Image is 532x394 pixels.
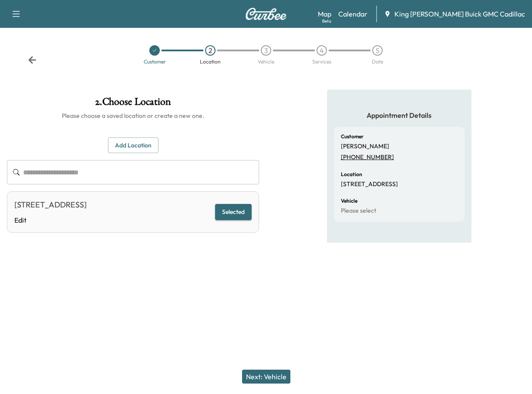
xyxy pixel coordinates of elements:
[341,172,362,177] h6: Location
[242,370,290,384] button: Next: Vehicle
[394,9,525,19] span: King [PERSON_NAME] Buick GMC Cadillac
[334,110,465,120] h5: Appointment Details
[341,134,364,139] h6: Customer
[215,204,252,220] button: Selected
[14,199,87,211] div: [STREET_ADDRESS]
[312,59,331,64] div: Services
[7,111,259,120] h6: Please choose a saved location or create a new one.
[341,180,398,188] p: [STREET_ADDRESS]
[28,56,37,64] div: Back
[341,143,389,150] p: [PERSON_NAME]
[108,137,158,154] button: Add Location
[322,18,331,24] div: Beta
[200,59,221,64] div: Location
[317,45,327,56] div: 4
[341,207,376,215] p: Please select
[372,45,383,56] div: 5
[7,97,259,111] h1: 2 . Choose Location
[341,153,401,161] a: [PHONE_NUMBER]
[261,45,271,56] div: 3
[205,45,215,56] div: 2
[14,215,87,225] a: Edit
[338,9,367,19] a: Calendar
[245,8,287,20] img: Curbee Logo
[258,59,274,64] div: Vehicle
[341,198,357,204] h6: Vehicle
[372,59,383,64] div: Date
[144,59,166,64] div: Customer
[318,9,331,19] a: MapBeta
